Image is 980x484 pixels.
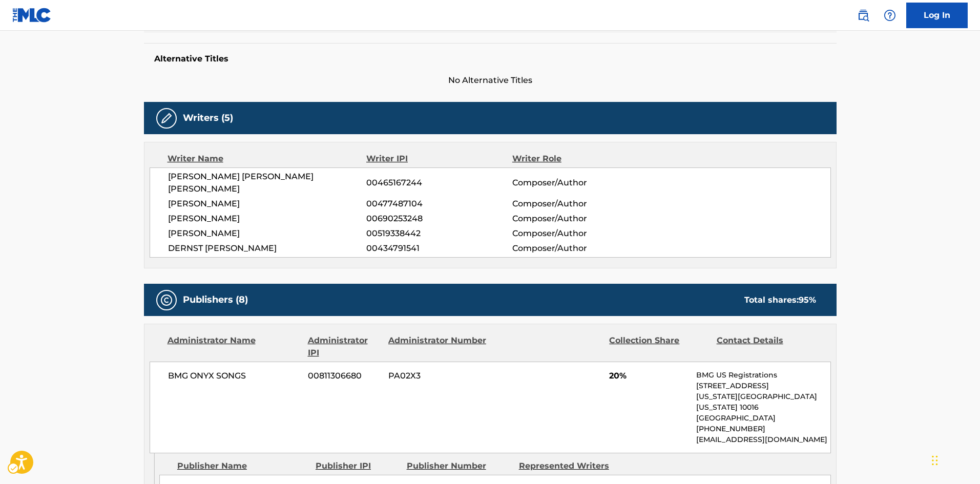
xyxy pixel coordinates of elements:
span: [PERSON_NAME] [168,213,367,225]
div: Administrator IPI [308,334,381,359]
span: 20% [609,370,689,382]
span: 00519338442 [366,227,512,240]
span: 00690253248 [366,213,512,225]
img: help [884,9,896,22]
div: Publisher Number [407,460,511,472]
a: Log In [906,3,968,28]
p: [GEOGRAPHIC_DATA] [696,413,830,424]
div: Represented Writers [519,460,623,472]
img: MLC Logo [12,8,52,23]
div: Writer IPI [366,153,512,165]
div: Administrator Name [168,334,300,359]
div: Chat Widget [929,435,980,484]
div: Administrator Number [388,334,488,359]
p: [EMAIL_ADDRESS][DOMAIN_NAME] [696,434,830,445]
span: Composer/Author [512,213,645,225]
div: Publisher Name [177,460,308,472]
span: BMG ONYX SONGS [168,370,301,382]
p: [US_STATE][GEOGRAPHIC_DATA][US_STATE] 10016 [696,391,830,413]
span: 00434791541 [366,242,512,255]
div: Drag [932,445,938,476]
div: Writer Role [512,153,645,165]
span: 95 % [799,295,816,305]
div: Publisher IPI [316,460,399,472]
p: [PHONE_NUMBER] [696,424,830,434]
div: Writer Name [168,153,367,165]
span: PA02X3 [388,370,488,382]
p: BMG US Registrations [696,370,830,381]
iframe: Hubspot Iframe [929,435,980,484]
span: Composer/Author [512,198,645,210]
span: Composer/Author [512,177,645,189]
span: 00465167244 [366,177,512,189]
div: Contact Details [717,334,816,359]
span: [PERSON_NAME] [168,198,367,210]
div: Total shares: [744,294,816,306]
span: 00477487104 [366,198,512,210]
span: 00811306680 [308,370,381,382]
img: Writers [160,112,173,124]
img: Publishers [160,294,173,306]
span: [PERSON_NAME] [168,227,367,240]
span: No Alternative Titles [144,74,837,87]
div: Collection Share [609,334,708,359]
img: search [857,9,869,22]
h5: Alternative Titles [154,54,826,64]
span: DERNST [PERSON_NAME] [168,242,367,255]
span: [PERSON_NAME] [PERSON_NAME] [PERSON_NAME] [168,171,367,195]
h5: Publishers (8) [183,294,248,306]
span: Composer/Author [512,227,645,240]
span: Composer/Author [512,242,645,255]
p: [STREET_ADDRESS] [696,381,830,391]
h5: Writers (5) [183,112,233,124]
